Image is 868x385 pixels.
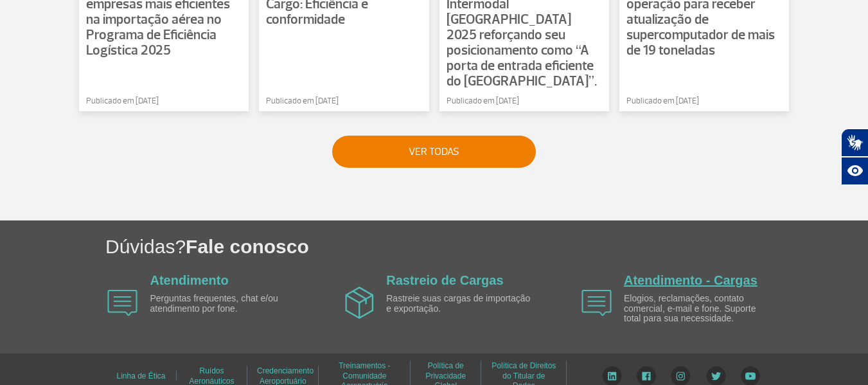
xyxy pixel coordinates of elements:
[150,273,229,287] a: Atendimento
[345,287,374,319] img: airplane icon
[581,290,612,316] img: airplane icon
[841,129,868,157] button: Abrir tradutor de língua de sinais.
[86,95,159,108] span: Publicado em [DATE]
[107,290,137,316] img: airplane icon
[332,136,536,168] button: VER TODAS
[386,273,503,287] a: Rastreio de Cargas
[386,294,534,314] p: Rastreie suas cargas de importação e exportação.
[626,95,699,108] span: Publicado em [DATE]
[624,273,757,287] a: Atendimento - Cargas
[447,95,519,108] span: Publicado em [DATE]
[105,233,868,260] h1: Dúvidas?
[266,95,339,108] span: Publicado em [DATE]
[841,157,868,185] button: Abrir recursos assistivos.
[841,129,868,185] div: Plugin de acessibilidade da Hand Talk.
[624,294,772,323] p: Elogios, reclamações, contato comercial, e-mail e fone. Suporte total para sua necessidade.
[150,294,298,314] p: Perguntas frequentes, chat e/ou atendimento por fone.
[186,236,309,257] span: Fale conosco
[116,367,165,385] a: Linha de Ética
